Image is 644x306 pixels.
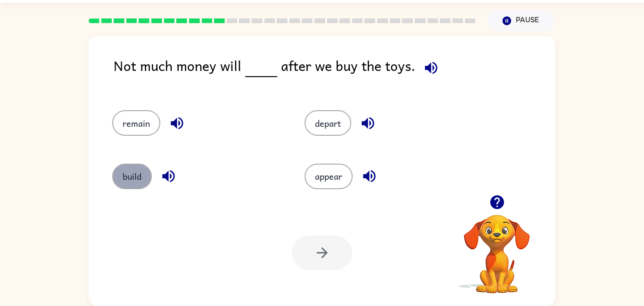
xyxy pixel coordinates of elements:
button: appear [305,164,353,189]
button: Pause [487,10,555,32]
video: Your browser must support playing .mp4 files to use Literably. Please try using another browser. [450,200,544,295]
button: remain [112,110,160,136]
div: Not much money will after we buy the toys. [114,55,555,91]
button: build [112,164,152,189]
button: depart [305,110,351,136]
